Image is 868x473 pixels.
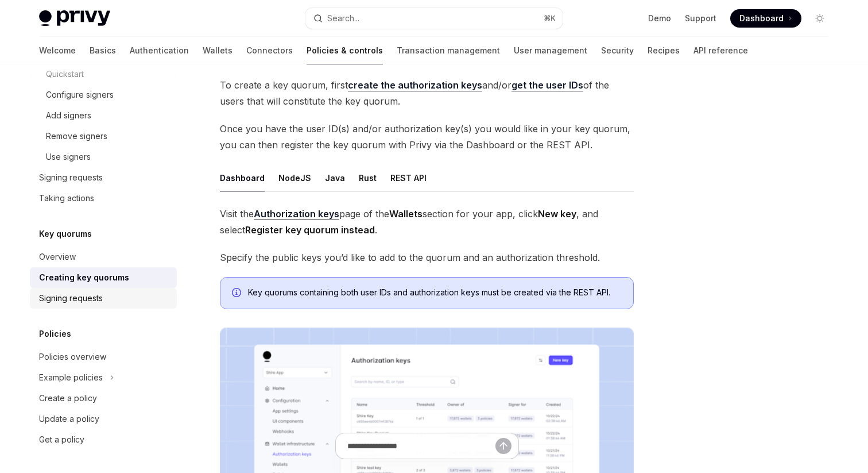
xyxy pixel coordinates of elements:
a: Dashboard [730,9,801,28]
a: Authorization keys [254,208,339,220]
div: Use signers [46,150,91,164]
span: To create a key quorum, first and/or of the users that will constitute the key quorum. [220,77,634,109]
div: Configure signers [46,88,114,102]
a: Security [601,37,634,64]
a: User management [514,37,587,64]
h5: Key quorums [39,227,92,241]
a: Authentication [130,37,189,64]
a: Support [685,13,716,24]
div: Dashboard [220,164,265,191]
a: Recipes [648,37,680,64]
div: REST API [390,164,427,191]
a: Create a policy [30,388,177,409]
h5: Policies [39,327,71,341]
img: light logo [39,10,110,26]
div: Overview [39,250,76,264]
span: ⌘ K [544,14,556,23]
div: Signing requests [39,171,103,184]
a: Signing requests [30,288,177,309]
a: Signing requests [30,167,177,188]
div: Remove signers [46,129,107,143]
a: API reference [693,37,748,64]
a: Welcome [39,37,76,64]
span: Key quorums containing both user IDs and authorization keys must be created via the REST API. [248,287,622,298]
div: Taking actions [39,191,94,205]
svg: Info [232,288,243,299]
a: Wallets [203,37,232,64]
div: NodeJS [278,164,311,191]
strong: Authorization keys [254,208,339,220]
div: Create a policy [39,391,97,405]
button: Open search [305,8,563,29]
a: Taking actions [30,188,177,209]
strong: New key [538,208,576,220]
a: Get a policy [30,429,177,450]
div: Signing requests [39,291,103,305]
a: Policies overview [30,347,177,367]
a: create the authorization keys [348,79,482,91]
a: Update a policy [30,409,177,429]
span: Dashboard [739,13,784,24]
div: Policies overview [39,350,106,364]
span: Once you have the user ID(s) and/or authorization key(s) you would like in your key quorum, you c... [220,121,634,153]
a: Demo [648,13,671,24]
a: Configure signers [30,84,177,105]
button: Send message [495,438,511,454]
button: Toggle Example policies section [30,367,177,388]
a: Transaction management [397,37,500,64]
a: Creating key quorums [30,267,177,288]
a: Policies & controls [307,37,383,64]
div: Get a policy [39,433,84,447]
div: Add signers [46,109,91,122]
input: Ask a question... [347,433,495,459]
div: Java [325,164,345,191]
a: Use signers [30,147,177,167]
a: Overview [30,247,177,267]
a: Basics [90,37,116,64]
div: Rust [359,164,377,191]
a: Add signers [30,105,177,126]
span: Visit the page of the section for your app, click , and select . [220,206,634,238]
div: Creating key quorums [39,271,129,284]
strong: Wallets [389,208,423,220]
button: Toggle dark mode [811,9,829,28]
span: Specify the public keys you’d like to add to the quorum and an authorization threshold. [220,249,634,266]
div: Update a policy [39,412,99,426]
a: Remove signers [30,126,177,147]
div: Search... [327,11,359,25]
div: Example policies [39,371,103,384]
a: Connectors [246,37,293,64]
a: get the user IDs [511,79,583,91]
strong: Register key quorum instead [245,224,375,236]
